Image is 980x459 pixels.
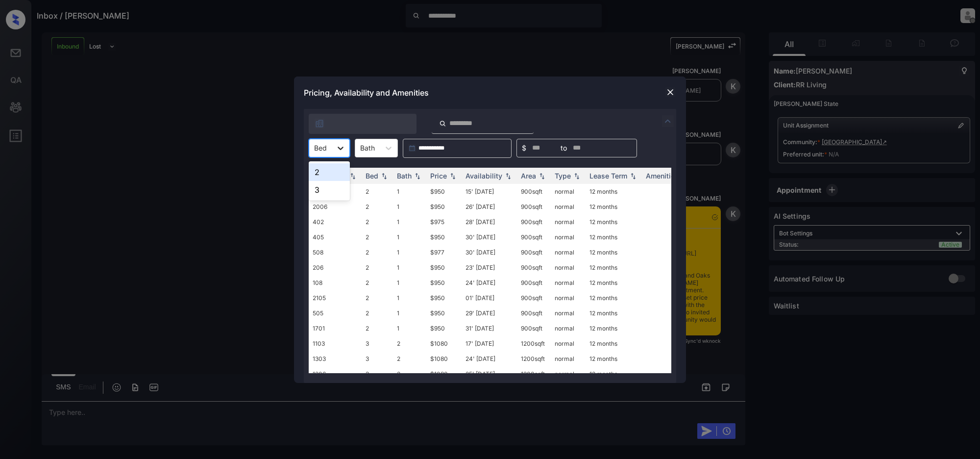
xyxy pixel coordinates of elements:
[393,275,426,290] td: 1
[551,321,586,336] td: normal
[413,172,422,179] img: sorting
[393,184,426,199] td: 1
[309,260,362,275] td: 206
[362,260,393,275] td: 2
[462,214,517,229] td: 28' [DATE]
[462,245,517,260] td: 30' [DATE]
[551,351,586,366] td: normal
[551,290,586,306] td: normal
[362,275,393,290] td: 2
[426,366,462,382] td: $1080
[586,245,642,260] td: 12 months
[426,306,462,321] td: $950
[393,260,426,275] td: 1
[517,275,551,290] td: 900 sqft
[309,181,350,199] div: 3
[551,306,586,321] td: normal
[462,351,517,366] td: 24' [DATE]
[362,306,393,321] td: 2
[439,119,446,128] img: icon-zuma
[551,184,586,199] td: normal
[586,366,642,382] td: 12 months
[462,366,517,382] td: 25' [DATE]
[348,172,358,179] img: sorting
[503,172,513,179] img: sorting
[426,214,462,229] td: $975
[517,214,551,229] td: 900 sqft
[366,172,378,180] div: Bed
[309,290,362,306] td: 2105
[551,366,586,382] td: normal
[517,336,551,351] td: 1200 sqft
[393,351,426,366] td: 2
[462,199,517,214] td: 26' [DATE]
[551,260,586,275] td: normal
[517,366,551,382] td: 1200 sqft
[362,184,393,199] td: 2
[561,143,567,153] span: to
[426,229,462,245] td: $950
[586,214,642,229] td: 12 months
[426,275,462,290] td: $950
[589,172,627,180] div: Lease Term
[551,229,586,245] td: normal
[586,199,642,214] td: 12 months
[586,260,642,275] td: 12 months
[462,275,517,290] td: 24' [DATE]
[572,172,582,179] img: sorting
[426,260,462,275] td: $950
[426,321,462,336] td: $950
[309,275,362,290] td: 108
[362,366,393,382] td: 3
[393,199,426,214] td: 1
[462,184,517,199] td: 15' [DATE]
[309,321,362,336] td: 1701
[309,366,362,382] td: 1206
[430,172,447,180] div: Price
[315,119,324,128] img: icon-zuma
[586,336,642,351] td: 12 months
[551,245,586,260] td: normal
[586,306,642,321] td: 12 months
[586,351,642,366] td: 12 months
[462,229,517,245] td: 30' [DATE]
[309,306,362,321] td: 505
[379,172,389,179] img: sorting
[662,115,674,127] img: icon-zuma
[517,290,551,306] td: 900 sqft
[551,275,586,290] td: normal
[397,172,412,180] div: Bath
[537,172,547,179] img: sorting
[426,199,462,214] td: $950
[517,321,551,336] td: 900 sqft
[393,366,426,382] td: 2
[448,172,458,179] img: sorting
[628,172,638,179] img: sorting
[362,321,393,336] td: 2
[362,290,393,306] td: 2
[586,321,642,336] td: 12 months
[462,290,517,306] td: 01' [DATE]
[393,245,426,260] td: 1
[362,214,393,229] td: 2
[462,336,517,351] td: 17' [DATE]
[362,199,393,214] td: 2
[309,229,362,245] td: 405
[462,260,517,275] td: 23' [DATE]
[521,172,536,180] div: Area
[646,172,679,180] div: Amenities
[393,229,426,245] td: 1
[309,199,362,214] td: 2006
[517,184,551,199] td: 900 sqft
[393,214,426,229] td: 1
[517,245,551,260] td: 900 sqft
[586,275,642,290] td: 12 months
[309,336,362,351] td: 1103
[551,199,586,214] td: normal
[465,172,502,180] div: Availability
[393,336,426,351] td: 2
[393,290,426,306] td: 1
[517,199,551,214] td: 900 sqft
[517,306,551,321] td: 900 sqft
[555,172,571,180] div: Type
